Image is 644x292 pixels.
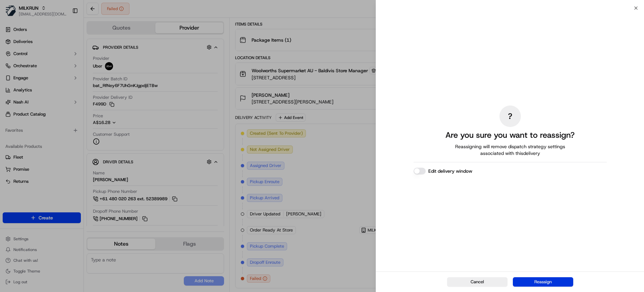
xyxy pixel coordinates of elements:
span: Reassigning will remove dispatch strategy settings associated with this delivery [446,143,575,157]
button: Reassign [513,277,573,287]
div: ? [499,106,521,127]
h2: Are you sure you want to reassign? [445,130,575,140]
button: Cancel [447,277,507,287]
label: Edit delivery window [428,168,472,174]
